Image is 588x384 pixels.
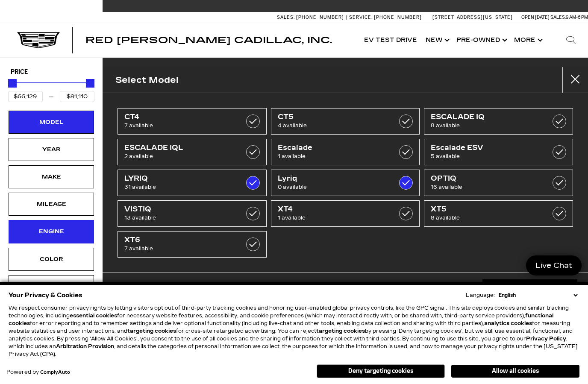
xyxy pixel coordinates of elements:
div: Model [30,117,73,127]
span: OPTIQ [431,174,546,183]
div: Color [30,255,73,264]
span: 8 available [431,121,546,130]
p: We respect consumer privacy rights by letting visitors opt out of third-party tracking cookies an... [9,304,579,358]
span: XT5 [431,205,546,214]
div: Make [30,172,73,182]
span: 8 available [431,214,546,222]
button: Close [562,67,588,93]
span: 2 available [124,152,239,161]
a: CT47 available [118,108,267,135]
input: Maximum [60,91,94,102]
div: BodystyleBodystyle [9,275,94,298]
div: EngineEngine [9,220,94,243]
a: View 31 Matches [482,279,577,300]
div: Year [30,145,73,154]
span: CT5 [278,113,393,121]
a: XT41 available [271,200,420,227]
strong: analytics cookies [484,320,532,326]
span: ESCALADE IQ [431,113,546,121]
input: Minimum [8,91,43,102]
u: Privacy Policy [526,336,566,342]
a: EV Test Drive [360,23,421,57]
span: Your Privacy & Cookies [9,289,82,301]
span: Red [PERSON_NAME] Cadillac, Inc. [85,35,332,45]
span: 0 available [278,183,393,191]
img: Cadillac Dark Logo with Cadillac White Text [17,32,60,48]
a: Escalade ESV5 available [424,139,573,165]
a: CT54 available [271,108,420,135]
span: CT4 [124,113,239,121]
span: Escalade ESV [431,144,546,152]
strong: targeting cookies [316,328,365,334]
h5: Price [11,68,92,76]
span: ESCALADE IQL [124,144,239,152]
button: More [510,23,545,57]
a: Pre-Owned [452,23,510,57]
a: VISTIQ13 available [118,200,267,227]
span: 4 available [278,121,393,130]
a: ESCALADE IQ8 available [424,108,573,135]
a: ComplyAuto [40,370,70,375]
span: VISTIQ [124,205,239,214]
div: ColorColor [9,248,94,271]
span: LYRIQ [124,174,239,183]
button: Allow all cookies [451,365,579,378]
span: 1 available [278,214,393,222]
span: Escalade [278,144,393,152]
span: 13 available [124,214,239,222]
a: ESCALADE IQL2 available [118,139,267,165]
div: Mileage [30,199,73,209]
strong: essential cookies [70,313,117,319]
div: Price [8,76,94,102]
a: Service: [PHONE_NUMBER] [346,15,424,20]
span: 16 available [431,183,546,191]
span: Sales: [550,15,566,20]
span: Open [DATE] [521,15,550,20]
span: Service: [349,15,373,20]
a: Sales: [PHONE_NUMBER] [277,15,346,20]
a: [STREET_ADDRESS][US_STATE] [432,15,513,20]
span: Live Chat [531,261,576,270]
div: Search [554,23,588,57]
span: [PHONE_NUMBER] [296,15,344,20]
div: MileageMileage [9,193,94,216]
span: Sales: [277,15,295,20]
span: [PHONE_NUMBER] [374,15,422,20]
span: XT4 [278,205,393,214]
select: Language Select [497,291,579,299]
span: 7 available [124,244,239,253]
span: 31 available [124,183,239,191]
div: MakeMake [9,165,94,188]
strong: Arbitration Provision [56,343,114,349]
a: Lyriq0 available [271,170,420,196]
button: Deny targeting cookies [317,364,445,378]
div: Engine [30,227,73,236]
div: Minimum Price [8,79,17,88]
a: New [421,23,452,57]
div: Powered by [6,369,70,375]
div: YearYear [9,138,94,161]
span: XT6 [124,236,239,244]
span: 5 available [431,152,546,161]
div: Maximum Price [86,79,94,88]
span: 1 available [278,152,393,161]
a: Red [PERSON_NAME] Cadillac, Inc. [85,36,332,44]
strong: targeting cookies [127,328,176,334]
a: OPTIQ16 available [424,170,573,196]
a: XT67 available [118,231,267,258]
h2: Select Model [115,73,179,87]
a: Escalade1 available [271,139,420,165]
span: 9 AM-6 PM [566,15,588,20]
a: Live Chat [526,255,582,276]
a: XT58 available [424,200,573,227]
span: 7 available [124,121,239,130]
a: LYRIQ31 available [118,170,267,196]
span: Lyriq [278,174,393,183]
div: Language: [466,293,495,298]
div: ModelModel [9,111,94,134]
